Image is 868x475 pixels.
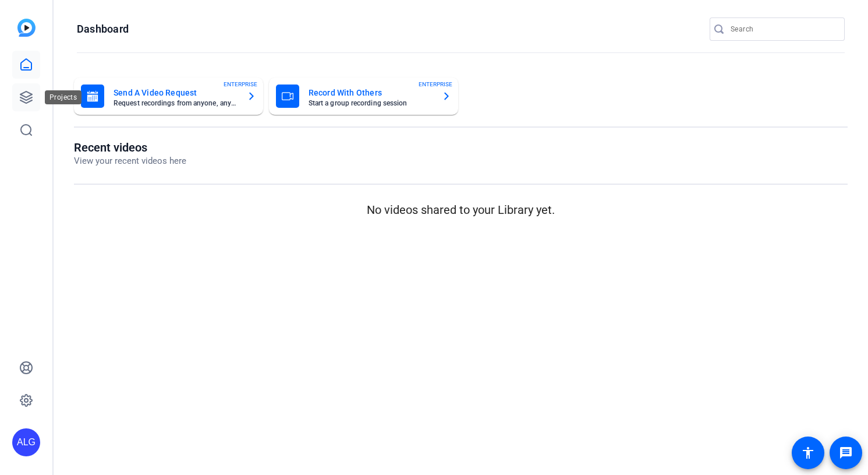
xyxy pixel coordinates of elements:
[74,140,186,154] h1: Recent videos
[309,86,433,100] mat-card-title: Record With Others
[224,80,257,89] span: ENTERPRISE
[114,100,238,107] mat-card-subtitle: Request recordings from anyone, anywhere
[114,86,238,100] mat-card-title: Send A Video Request
[74,201,848,219] p: No videos shared to your Library yet.
[77,22,129,36] h1: Dashboard
[801,446,815,460] mat-icon: accessibility
[74,154,186,168] p: View your recent videos here
[12,428,40,456] div: ALG
[731,22,835,36] input: Search
[17,19,36,37] img: blue-gradient.svg
[74,78,263,115] button: Send A Video RequestRequest recordings from anyone, anywhereENTERPRISE
[309,100,433,107] mat-card-subtitle: Start a group recording session
[269,78,458,115] button: Record With OthersStart a group recording sessionENTERPRISE
[419,80,452,89] span: ENTERPRISE
[45,90,82,104] div: Projects
[839,446,853,460] mat-icon: message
